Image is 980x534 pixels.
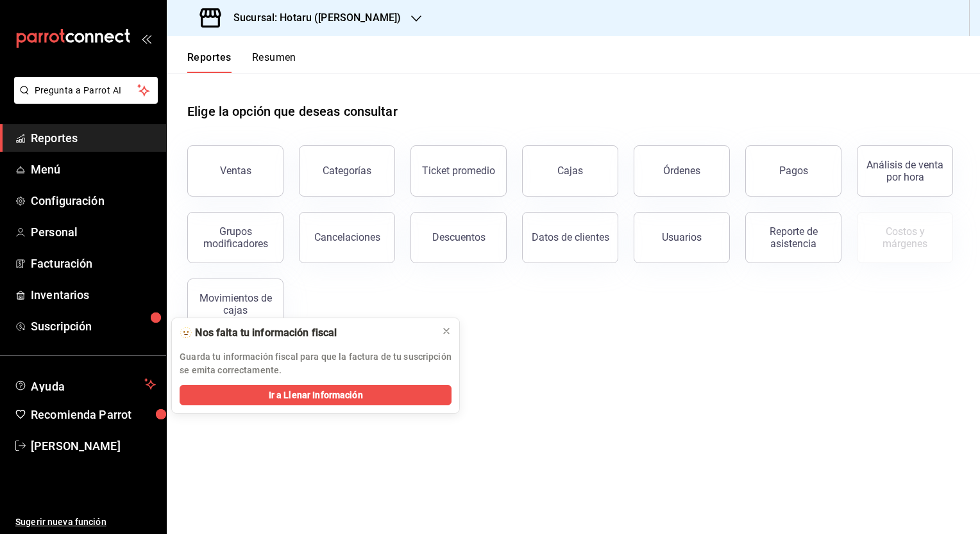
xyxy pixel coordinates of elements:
div: Ticket promedio [422,165,495,177]
div: Cancelaciones [314,231,380,243]
button: Datos de clientes [522,212,618,263]
button: Ticket promedio [410,145,507,197]
div: Ventas [220,165,251,177]
button: Resumen [252,51,296,73]
a: Pregunta a Parrot AI [9,93,158,106]
button: Órdenes [634,145,730,197]
div: Análisis de venta por hora [865,159,945,183]
button: Análisis de venta por hora [857,145,953,197]
button: Contrata inventarios para ver este reporte [857,212,953,263]
button: Usuarios [634,212,730,263]
button: Reporte de asistencia [745,212,841,263]
span: Recomienda Parrot [31,406,156,423]
div: Datos de clientes [532,231,609,243]
span: Pregunta a Parrot AI [35,84,138,97]
button: Movimientos de cajas [187,279,283,330]
span: Ir a Llenar Información [269,389,363,402]
span: Reportes [31,129,156,147]
div: Costos y márgenes [865,225,945,250]
span: Configuración [31,192,156,209]
span: Inventarios [31,286,156,303]
button: Descuentos [410,212,507,263]
span: [PERSON_NAME] [31,437,156,455]
span: Menú [31,161,156,178]
span: Ayuda [31,376,139,392]
button: Pagos [745,145,841,197]
button: Grupos modificadores [187,212,283,263]
div: Reporte de asistencia [754,225,833,250]
div: Movimientos de cajas [196,292,275,316]
h1: Elige la opción que deseas consultar [187,102,398,121]
button: Reportes [187,51,232,73]
button: Ventas [187,145,283,197]
span: Personal [31,223,156,241]
button: Categorías [299,145,395,197]
h3: Sucursal: Hotaru ([PERSON_NAME]) [223,10,401,26]
span: Facturación [31,255,156,272]
div: Descuentos [432,231,486,243]
div: Órdenes [663,165,700,177]
button: Pregunta a Parrot AI [14,77,158,104]
button: Cancelaciones [299,212,395,263]
div: navigation tabs [187,51,296,73]
div: Grupos modificadores [196,225,275,250]
div: Categorías [323,165,371,177]
button: Ir a Llenar Información [180,385,452,405]
p: Guarda tu información fiscal para que la factura de tu suscripción se emita correctamente. [180,350,452,377]
button: open_drawer_menu [141,33,151,44]
span: Suscripción [31,318,156,335]
div: Usuarios [662,231,702,243]
span: Sugerir nueva función [15,515,156,529]
div: Cajas [557,165,583,177]
div: 🫥 Nos falta tu información fiscal [180,326,431,340]
button: Cajas [522,145,618,197]
div: Pagos [779,165,808,177]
